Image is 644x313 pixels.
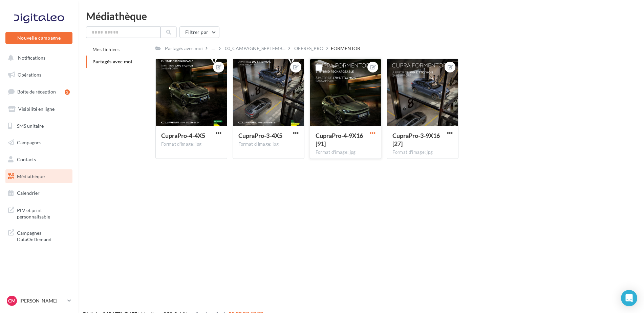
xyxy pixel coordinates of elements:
[4,51,71,65] button: Notifications
[92,46,120,52] span: Mes fichiers
[331,45,360,52] div: FORMENTOR
[86,11,636,21] div: Médiathèque
[4,102,74,116] a: Visibilité en ligne
[17,156,36,162] span: Contacts
[5,294,72,307] a: CM [PERSON_NAME]
[17,173,45,179] span: Médiathèque
[17,190,40,196] span: Calendrier
[18,106,55,112] span: Visibilité en ligne
[20,297,65,304] p: [PERSON_NAME]
[4,68,74,82] a: Opérations
[161,141,221,147] div: Format d'image: jpg
[17,140,41,145] span: Campagnes
[4,135,74,150] a: Campagnes
[4,226,74,246] a: Campagnes DataOnDemand
[17,123,44,128] span: SMS unitaire
[4,152,74,167] a: Contacts
[8,297,16,304] span: CM
[165,45,203,52] div: Partagés avec moi
[316,149,376,155] div: Format d'image: jpg
[17,206,70,220] span: PLV et print personnalisable
[5,32,72,44] button: Nouvelle campagne
[316,132,363,147] span: CupraPro-4-9X16[91]
[65,89,70,95] div: 2
[392,149,453,155] div: Format d'image: jpg
[4,169,74,184] a: Médiathèque
[17,89,56,95] span: Boîte de réception
[17,228,70,243] span: Campagnes DataOnDemand
[210,44,216,53] div: ...
[238,132,282,139] span: CupraPro-3-4X5
[4,186,74,200] a: Calendrier
[225,45,285,52] span: 00_CAMPAGNE_SEPTEMB...
[294,45,323,52] div: OFFRES_PRO
[621,290,637,306] div: Open Intercom Messenger
[179,26,219,38] button: Filtrer par
[92,59,132,64] span: Partagés avec moi
[238,141,299,147] div: Format d'image: jpg
[4,84,74,99] a: Boîte de réception2
[18,72,41,78] span: Opérations
[4,119,74,133] a: SMS unitaire
[18,55,45,61] span: Notifications
[161,132,205,139] span: CupraPro-4-4X5
[4,203,74,223] a: PLV et print personnalisable
[392,132,440,147] span: CupraPro-3-9X16[27]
